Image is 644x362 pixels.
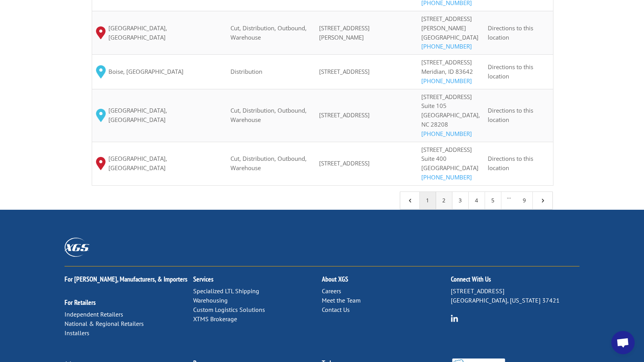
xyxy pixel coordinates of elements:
img: group-6 [451,315,458,322]
div: [GEOGRAPHIC_DATA] [421,33,480,52]
a: Installers [65,329,89,337]
a: [PHONE_NUMBER] [421,42,472,50]
img: XGS_Logos_ALL_2024_All_White [65,238,89,257]
span: [STREET_ADDRESS] [319,159,370,167]
a: 3 [452,192,469,209]
a: 9 [517,192,533,209]
span: 5 [539,197,546,204]
span: Cut, Distribution, Outbound, Warehouse [230,106,307,124]
span: Directions to this location [488,63,533,80]
h2: Connect With Us [451,276,579,287]
img: XGS_Icon_Map_Pin_Aqua.png [96,65,106,78]
a: For Retailers [65,298,96,307]
span: … [501,192,517,209]
a: Warehousing [193,296,228,304]
a: Independent Retailers [65,310,123,318]
a: Contact Us [322,306,350,313]
a: National & Regional Retailers [65,320,144,327]
a: Custom Logistics Solutions [193,306,265,313]
img: XGS_Icon_Map_Pin_Aqua.png [96,109,106,122]
span: [STREET_ADDRESS] [421,93,472,101]
span: Boise, [GEOGRAPHIC_DATA] [108,67,183,77]
a: Services [193,275,213,284]
span: [STREET_ADDRESS][PERSON_NAME] [319,24,370,41]
span: [GEOGRAPHIC_DATA] [421,164,478,172]
span: [GEOGRAPHIC_DATA], NC 28208 [421,111,480,128]
a: XTMS Brokerage [193,315,237,323]
span: Cut, Distribution, Outbound, Warehouse [230,155,307,172]
a: For [PERSON_NAME], Manufacturers, & Importers [65,275,187,284]
span: Directions to this location [488,155,533,172]
span: [STREET_ADDRESS] [421,58,472,66]
a: Careers [322,287,341,295]
a: 4 [469,192,485,209]
span: [STREET_ADDRESS] [421,146,472,153]
span: Directions to this location [488,106,533,124]
span: [GEOGRAPHIC_DATA], [GEOGRAPHIC_DATA] [108,154,223,173]
a: Specialized LTL Shipping [193,287,259,295]
span: [GEOGRAPHIC_DATA], [GEOGRAPHIC_DATA] [108,106,223,125]
a: [PHONE_NUMBER] [421,130,472,137]
span: Cut, Distribution, Outbound, Warehouse [230,24,307,41]
span: [STREET_ADDRESS] [319,68,370,75]
span: Meridian, ID 83642 [421,68,473,75]
img: xgs-icon-map-pin-red.svg [96,157,106,170]
img: xgs-icon-map-pin-red.svg [96,26,106,39]
p: [STREET_ADDRESS] [GEOGRAPHIC_DATA], [US_STATE] 37421 [451,287,579,305]
span: 4 [407,197,414,204]
div: [STREET_ADDRESS][PERSON_NAME] [421,14,480,33]
span: Suite 400 [421,155,447,162]
a: 2 [436,192,452,209]
a: [PHONE_NUMBER] [421,173,472,181]
a: 1 [420,192,436,209]
a: About XGS [322,275,348,284]
span: Directions to this location [488,24,533,41]
a: [PHONE_NUMBER] [421,77,472,85]
p: Suite 105 [421,92,480,139]
span: [GEOGRAPHIC_DATA], [GEOGRAPHIC_DATA] [108,24,223,42]
span: Distribution [230,68,262,75]
a: Open chat [611,331,635,354]
a: Meet the Team [322,296,361,304]
a: 5 [485,192,501,209]
span: [STREET_ADDRESS] [319,111,370,119]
